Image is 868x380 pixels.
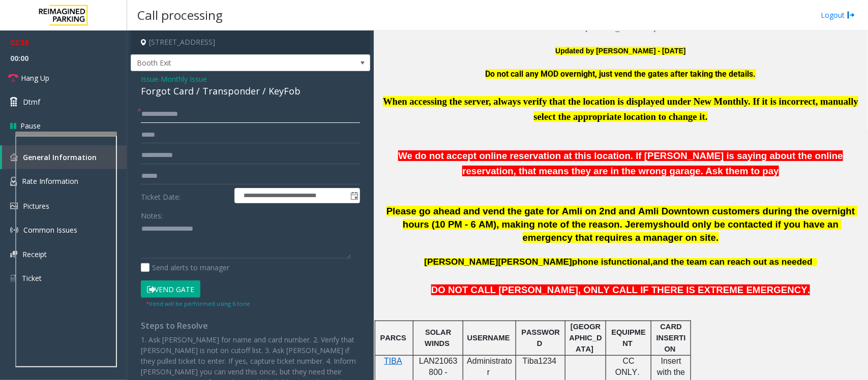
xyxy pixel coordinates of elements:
[425,328,453,347] span: SOLAR WINDS
[10,251,17,258] img: 'icon'
[141,207,163,221] label: Notes:
[10,226,18,234] img: 'icon'
[131,30,370,54] h4: [STREET_ADDRESS]
[608,257,653,267] span: functional,
[23,97,40,107] span: Dtmf
[131,55,322,71] span: Booth Exit
[570,323,602,354] span: [GEOGRAPHIC_DATA]
[383,96,858,122] span: When accessing the server, always verify that the location is displayed under New Monthly. If it ...
[555,47,685,55] b: Updated by [PERSON_NAME] - [DATE]
[661,357,663,365] span: I
[161,74,207,84] span: Monthly Issue
[656,323,686,354] span: CARD INSERTION
[847,10,855,20] img: logout
[146,300,250,307] small: Vend will be performed using 6 tone
[467,334,510,342] span: USERNAME
[10,274,17,283] img: 'icon'
[821,10,855,20] a: Logout
[386,206,858,230] span: Please go ahead and vend the gate for Amli on 2nd and Amli Downtown customers during the overnigh...
[612,328,646,347] span: EQUIPMENT
[384,357,402,365] a: TIBA
[521,328,560,347] span: PASSWORD
[631,219,659,230] span: eremy
[141,262,229,273] label: Send alerts to manager
[585,24,655,32] a: [STREET_ADDRESS]
[431,284,810,295] span: DO NOT CALL [PERSON_NAME], ONLY CALL IF THERE IS EXTREME EMERGENCY.
[523,357,557,365] span: Tiba1234
[141,321,360,331] h4: Steps to Resolve
[398,150,843,176] span: We do not accept online reservation at this location. If [PERSON_NAME] is saying about the online...
[10,177,17,186] img: 'icon'
[138,188,232,203] label: Ticket Date:
[141,280,200,298] button: Vend Gate
[638,368,640,376] span: .
[141,84,360,98] div: Forgot Card / Transponder / KeyFob
[141,74,158,84] span: Issue
[716,232,719,243] span: .
[498,257,572,267] span: [PERSON_NAME]
[572,257,608,267] span: phone is
[20,120,41,131] span: Pause
[158,74,207,84] span: -
[2,145,127,169] a: General Information
[348,188,360,203] span: Toggle popup
[424,257,498,267] span: [PERSON_NAME]
[653,257,813,267] span: and the team can reach out as needed
[523,219,842,243] span: should only be contacted if you have an emergency that requires a manager on site
[10,153,18,161] img: 'icon'
[21,73,49,83] span: Hang Up
[380,334,406,342] span: PARCS
[10,203,18,209] img: 'icon'
[132,3,228,27] h3: Call processing
[486,69,756,79] span: Do not call any MOD overnight, just vend the gates after taking the details.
